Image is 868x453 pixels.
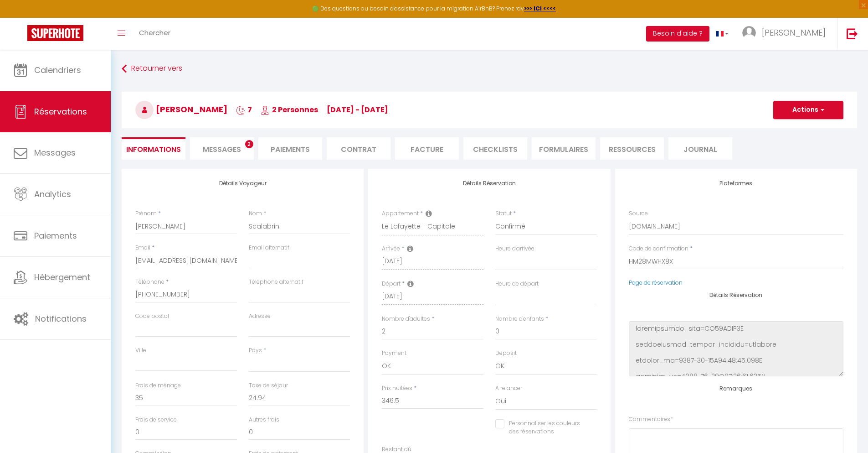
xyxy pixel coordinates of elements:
li: CHECKLISTS [463,137,527,160]
label: Email alternatif [249,244,289,252]
label: Départ [382,280,401,288]
label: Prénom [135,209,157,218]
li: Facture [395,137,459,160]
span: Messages [34,147,76,158]
label: A relancer [495,384,522,393]
span: [PERSON_NAME] [135,104,227,115]
label: Deposit [495,349,517,358]
label: Autres frais [249,416,279,424]
span: 2 [245,140,253,148]
span: Notifications [35,313,87,324]
label: Pays [249,346,262,355]
img: logout [847,28,858,39]
li: Ressources [600,137,664,160]
label: Commentaires [629,415,673,424]
li: Paiements [258,137,322,160]
span: Calendriers [34,64,81,76]
button: Besoin d'aide ? [646,26,709,42]
li: Contrat [327,137,390,160]
h4: Détails Réservation [629,292,843,298]
label: Code de confirmation [629,245,688,253]
label: Heure de départ [495,280,539,288]
img: Super Booking [27,25,83,41]
button: Actions [773,101,843,119]
label: Heure d'arrivée [495,245,534,253]
label: Nom [249,209,262,218]
label: Téléphone [135,278,164,286]
a: Chercher [132,18,177,50]
h4: Remarques [629,385,843,392]
span: Chercher [139,28,170,37]
li: Informations [122,137,185,160]
span: Hébergement [34,271,90,283]
label: Prix nuitées [382,384,412,393]
li: FORMULAIRES [532,137,596,160]
span: 7 [236,104,252,115]
label: Source [629,209,648,218]
label: Nombre d'enfants [495,315,544,323]
a: >>> ICI <<<< [524,5,556,12]
label: Statut [495,209,512,218]
label: Taxe de séjour [249,381,288,390]
span: Analytics [34,188,71,200]
label: Arrivée [382,245,400,253]
span: 2 Personnes [261,104,318,115]
span: [DATE] - [DATE] [327,104,388,115]
li: Journal [668,137,732,160]
a: Retourner vers [122,61,857,77]
label: Ville [135,346,146,355]
h4: Plateformes [629,180,843,187]
span: Réservations [34,106,87,117]
label: Adresse [249,312,271,321]
label: Nombre d'adultes [382,315,430,323]
a: Page de réservation [629,279,683,286]
h4: Détails Voyageur [135,180,350,187]
span: Messages [203,144,241,155]
span: Paiements [34,230,77,241]
a: ... [PERSON_NAME] [735,18,837,50]
label: Payment [382,349,406,358]
h4: Détails Réservation [382,180,596,187]
label: Email [135,244,150,252]
label: Frais de service [135,416,177,424]
label: Téléphone alternatif [249,278,303,286]
span: [PERSON_NAME] [762,27,826,38]
label: Appartement [382,209,419,218]
label: Code postal [135,312,169,321]
img: ... [742,26,756,40]
label: Frais de ménage [135,381,181,390]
